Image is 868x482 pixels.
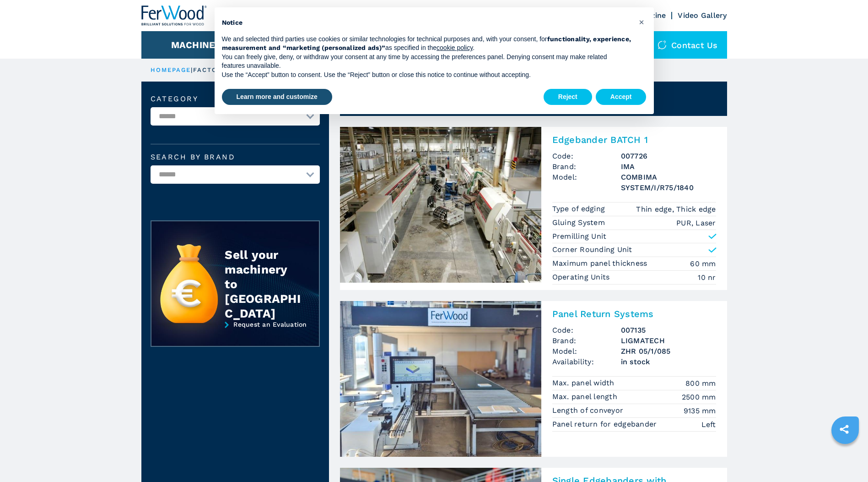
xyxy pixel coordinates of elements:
[193,66,471,74] p: factory of machinery for fitted furniture production for sale
[685,378,716,389] em: 800 mm
[222,53,632,71] p: You can freely give, deny, or withdraw your consent at any time by accessing the preferences pane...
[701,419,716,430] em: Left
[141,5,207,26] img: Ferwood
[340,127,727,290] a: Edgebander BATCH 1 IMA COMBIMA SYSTEM/I/R75/1840Edgebander BATCH 1Code:007726Brand:IMAModel:COMBI...
[552,151,621,161] span: Code:
[621,161,716,172] h3: IMA
[552,346,621,356] span: Model:
[151,321,320,354] a: Request an Evaluation
[552,204,608,214] p: Type of edging
[636,204,716,214] em: Thin edge, Thick edge
[544,89,592,105] button: Reject
[171,39,221,50] button: Machines
[621,356,716,367] span: in stock
[222,89,332,105] button: Learn more and customize
[222,18,632,27] h2: Notice
[833,418,856,441] a: sharethis
[552,378,617,388] p: Max. panel width
[552,134,716,145] h3: Edgebander BATCH 1
[191,66,193,73] span: |
[648,31,727,59] div: Contact us
[690,258,716,269] em: 60 mm
[552,335,621,346] span: Brand:
[621,335,716,346] h3: LIGMATECH
[621,151,716,161] h3: 007726
[658,40,667,49] img: Contact us
[225,247,301,321] div: Sell your machinery to [GEOGRAPHIC_DATA]
[151,95,320,103] label: Category
[222,71,632,80] p: Use the “Accept” button to consent. Use the “Reject” button or close this notice to continue with...
[698,272,716,283] em: 10 nr
[678,11,727,20] a: Video Gallery
[621,346,716,356] h3: ZHR 05/1/085
[829,441,861,475] iframe: Chat
[552,325,621,335] span: Code:
[552,392,620,402] p: Max. panel length
[151,153,320,161] label: Search by brand
[639,16,644,27] span: ×
[340,301,541,457] img: Panel Return Systems LIGMATECH ZHR 05/1/085
[596,89,647,105] button: Accept
[552,272,612,282] p: Operating Units
[222,35,632,53] p: We and selected third parties use cookies or similar technologies for technical purposes and, wit...
[552,245,632,255] p: Corner Rounding Unit
[552,419,659,429] p: Panel return for edgebander
[635,15,649,29] button: Close this notice
[340,127,541,283] img: Edgebander BATCH 1 IMA COMBIMA SYSTEM/I/R75/1840
[340,301,727,457] a: Panel Return Systems LIGMATECH ZHR 05/1/085Panel Return SystemsCode:007135Brand:LIGMATECHModel:ZH...
[437,44,473,51] a: cookie policy
[552,218,608,228] p: Gluing System
[151,66,191,73] a: HOMEPAGE
[552,356,621,367] span: Availability:
[552,308,716,319] h3: Panel Return Systems
[222,35,631,52] strong: functionality, experience, measurement and “marketing (personalized ads)”
[621,325,716,335] h3: 007135
[621,172,716,193] h3: COMBIMA SYSTEM/I/R75/1840
[684,405,716,416] em: 9135 mm
[552,258,650,268] p: Maximum panel thickness
[552,161,621,172] span: Brand:
[552,172,621,193] span: Model:
[682,392,716,402] em: 2500 mm
[552,405,626,416] p: Length of conveyor
[676,218,716,228] em: PUR, Laser
[552,231,607,241] p: Premilling Unit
